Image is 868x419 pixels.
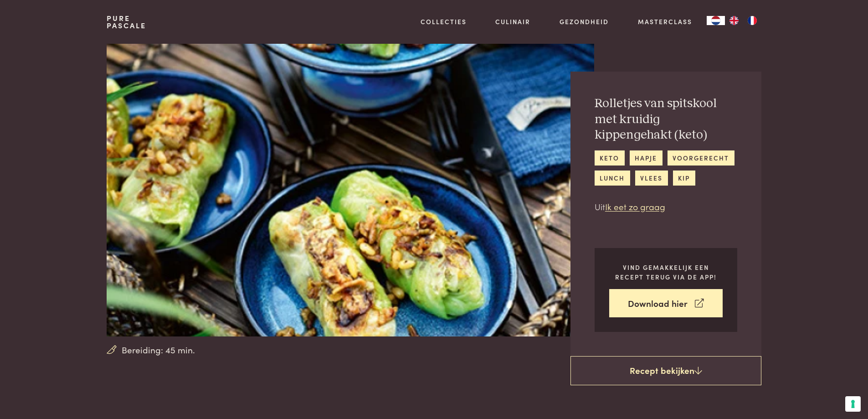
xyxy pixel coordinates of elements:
[673,171,695,186] a: kip
[595,150,625,166] a: keto
[107,44,594,336] img: Rolletjes van spitskool met kruidig kippengehakt (keto)
[635,171,668,186] a: vlees
[743,16,761,25] a: FR
[630,150,663,166] a: hapje
[595,200,737,213] p: Uit
[605,200,665,212] a: Ik eet zo graag
[707,16,725,25] a: NL
[638,17,692,26] a: Masterclass
[707,16,725,25] div: Language
[845,396,861,412] button: Uw voorkeuren voor toestemming voor trackingtechnologieën
[725,16,761,25] ul: Language list
[707,16,761,25] aside: Language selected: Nederlands
[609,263,723,281] p: Vind gemakkelijk een recept terug via de app!
[595,96,737,143] h2: Rolletjes van spitskool met kruidig kippengehakt (keto)
[595,171,630,186] a: lunch
[570,356,761,385] a: Recept bekijken
[421,17,467,26] a: Collecties
[609,289,723,318] a: Download hier
[495,17,530,26] a: Culinair
[668,150,734,166] a: voorgerecht
[122,343,195,357] span: Bereiding: 45 min.
[725,16,743,25] a: EN
[107,15,146,29] a: PurePascale
[560,17,609,26] a: Gezondheid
